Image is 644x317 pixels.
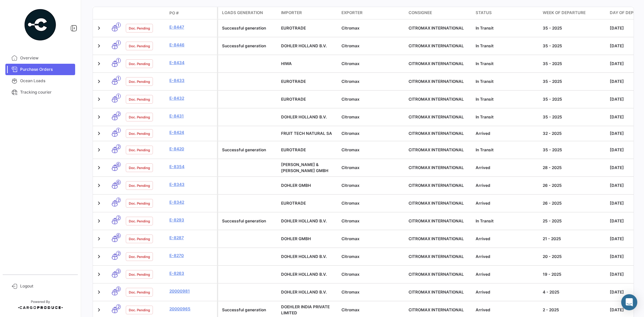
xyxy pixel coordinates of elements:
span: CITROMAX INTERNATIONAL [409,218,464,223]
div: 28 - 2025 [543,165,604,171]
span: CITROMAX INTERNATIONAL [409,131,464,136]
span: Doc. Pending [129,147,150,153]
span: EUROTRADE [281,25,306,31]
span: Doc. Pending [129,79,150,84]
span: Citromax [341,272,360,277]
span: Citromax [341,79,360,84]
span: Citromax [341,218,360,223]
div: In Transit [476,96,537,102]
span: Doc. Pending [129,307,150,313]
a: E-8293 [169,217,214,223]
span: Doc. Pending [129,97,150,102]
span: CITROMAX INTERNATIONAL [409,97,464,102]
a: Expand/Collapse Row [96,60,102,67]
div: Abrir Intercom Messenger [621,294,637,310]
span: Overview [20,55,72,61]
a: Expand/Collapse Row [96,307,102,313]
div: 35 - 2025 [543,78,604,85]
span: Doc. Pending [129,61,150,66]
a: Expand/Collapse Row [96,43,102,49]
span: CITROMAX INTERNATIONAL [409,79,464,84]
span: Exporter [341,10,363,16]
span: HERBSTREITH & FOX GMBH [281,162,328,173]
a: E-8287 [169,235,214,241]
span: Doc. Pending [129,25,150,31]
a: Purchase Orders [5,64,75,75]
div: 35 - 2025 [543,25,604,31]
span: Doc. Pending [129,289,150,295]
datatable-header-cell: Consignee [406,7,473,19]
span: CITROMAX INTERNATIONAL [409,254,464,259]
a: Ocean Loads [5,75,75,87]
span: Week of departure [543,10,586,16]
span: Citromax [341,25,360,31]
div: Successful generation [222,25,276,31]
a: E-8432 [169,95,214,101]
span: Citromax [341,201,360,206]
a: 20000965 [169,306,214,312]
span: Loads generation [222,10,263,16]
div: In Transit [476,61,537,67]
span: Doc. Pending [129,272,150,277]
datatable-header-cell: Loads generation [218,7,278,19]
span: 2 [116,304,121,309]
span: DOHLER HOLLAND B.V. [281,43,327,48]
span: CITROMAX INTERNATIONAL [409,61,464,66]
div: Arrived [476,236,537,242]
a: E-8431 [169,113,214,119]
span: Doc. Pending [129,183,150,188]
a: Expand/Collapse Row [96,96,102,103]
span: DOHLER HOLLAND B.V. [281,114,327,119]
div: Arrived [476,289,537,295]
datatable-header-cell: Exporter [339,7,406,19]
a: Tracking courier [5,87,75,98]
span: Citromax [341,289,360,295]
a: 20000981 [169,288,214,294]
span: CITROMAX INTERNATIONAL [409,114,464,119]
span: DOHLER GMBH [281,183,311,188]
a: Expand/Collapse Row [96,253,102,260]
a: Expand/Collapse Row [96,182,102,189]
span: DOHLER HOLLAND B.V. [281,289,327,295]
span: Citromax [341,183,360,188]
span: DOHLER GMBH [281,236,311,241]
span: CITROMAX INTERNATIONAL [409,147,464,152]
span: Citromax [341,165,360,170]
div: Successful generation [222,43,276,49]
a: Expand/Collapse Row [96,147,102,153]
div: In Transit [476,114,537,120]
span: Citromax [341,61,360,66]
div: Arrived [476,271,537,277]
span: CITROMAX INTERNATIONAL [409,289,464,295]
span: CITROMAX INTERNATIONAL [409,43,464,48]
span: CITROMAX INTERNATIONAL [409,307,464,312]
a: Expand/Collapse Row [96,130,102,137]
span: EUROTRADE [281,147,306,152]
datatable-header-cell: Doc. Status [123,10,167,16]
span: PO # [169,10,179,16]
span: Citromax [341,307,360,312]
div: Successful generation [222,147,276,153]
span: FRUIT TECH NATURAL SA [281,131,332,136]
div: Successful generation [222,218,276,224]
div: In Transit [476,25,537,31]
div: 21 - 2025 [543,236,604,242]
span: DOHLER HOLLAND B.V. [281,254,327,259]
span: CITROMAX INTERNATIONAL [409,236,464,241]
div: Arrived [476,307,537,313]
span: Citromax [341,114,360,119]
span: Doc. Pending [129,43,150,49]
span: 2 [116,111,121,116]
a: E-8420 [169,146,214,152]
div: Arrived [476,130,537,137]
div: 25 - 2025 [543,218,604,224]
span: Doc. Pending [129,218,150,224]
span: CITROMAX INTERNATIONAL [409,25,464,31]
span: Purchase Orders [20,66,72,72]
a: Expand/Collapse Row [96,235,102,242]
span: EUROTRADE [281,201,306,206]
span: EUROTRADE [281,97,306,102]
a: Expand/Collapse Row [96,25,102,32]
div: 20 - 2025 [543,254,604,260]
span: 6 [116,162,121,167]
